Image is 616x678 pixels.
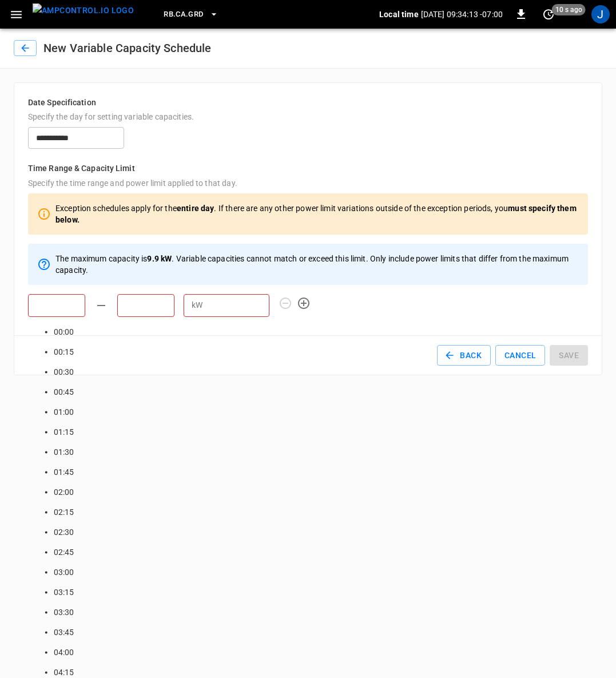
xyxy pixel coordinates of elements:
button: RB.CA.GRD [159,3,222,26]
li: 01:00 [54,402,74,422]
li: 01:30 [54,442,74,462]
li: 02:30 [54,522,74,542]
button: Cancel [495,345,545,366]
li: 02:45 [54,542,74,562]
input: Choose date, selected date is Aug 20, 2025 [28,127,124,148]
button: set refresh interval [539,5,558,23]
button: Back [437,345,491,366]
li: 03:15 [54,582,74,602]
strong: must specify them below. [55,204,577,224]
p: Specify the time range and power limit applied to that day. [28,177,588,189]
li: 03:45 [54,623,74,643]
li: 01:45 [54,462,74,482]
p: kW [192,299,202,311]
li: 00:15 [54,342,74,362]
li: 00:00 [54,322,74,342]
p: [DATE] 09:34:13 -07:00 [421,9,503,20]
span: 10 s ago [552,4,586,15]
img: ampcontrol.io logo [33,3,134,18]
strong: 9.9 kW [147,254,172,263]
p: Specify the day for setting variable capacities. [28,111,588,122]
h6: New Variable Capacity Schedule [43,39,212,57]
p: The maximum capacity is . Variable capacities cannot match or exceed this limit. Only include pow... [55,253,579,276]
h6: Date Specification [28,97,588,109]
h6: Time Range & Capacity Limit [28,162,588,175]
li: 01:15 [54,422,74,442]
p: Local time [379,9,419,20]
strong: entire day [177,204,214,213]
p: Exception schedules apply for the . If there are any other power limit variations outside of the ... [55,203,579,225]
div: profile-icon [591,5,610,23]
li: 00:30 [54,362,74,382]
li: 03:00 [54,562,74,582]
li: 00:45 [54,382,74,402]
li: 02:00 [54,482,74,502]
span: RB.CA.GRD [164,8,203,21]
li: 04:00 [54,643,74,663]
li: 03:30 [54,602,74,623]
li: 02:15 [54,502,74,522]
